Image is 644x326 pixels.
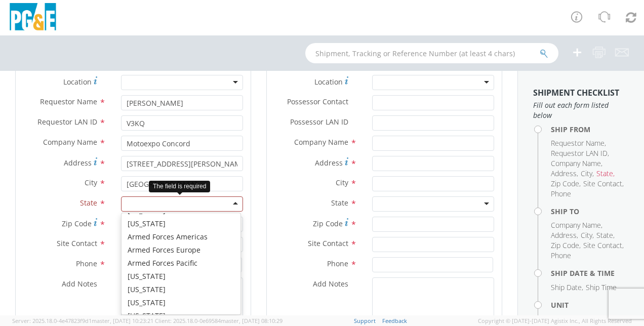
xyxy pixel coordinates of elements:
span: Address [315,158,343,168]
span: Client: 2025.18.0-0e69584 [155,317,283,324]
div: Armed Forces Americas [122,230,240,243]
div: Armed Forces Europe [122,243,240,257]
span: Add Notes [62,279,97,289]
li: , [583,179,624,189]
div: Armed Forces Pacific [122,257,240,270]
span: Requestor LAN ID [37,117,97,127]
div: [US_STATE] [122,283,240,296]
span: Phone [76,259,97,268]
span: Company Name [43,137,97,147]
span: Address [551,169,577,178]
span: Site Contact [308,238,348,248]
span: Company Name [294,137,348,147]
input: Shipment, Tracking or Reference Number (at least 4 chars) [305,43,558,63]
span: Ship Date [551,282,582,292]
a: Support [354,317,376,324]
h4: Unit [551,301,629,309]
span: Company Name [551,220,601,230]
span: State [80,198,97,208]
div: [US_STATE] [122,296,240,309]
span: State [596,230,613,240]
span: Fill out each form listed below [533,100,629,120]
span: Ship Time [586,282,617,292]
span: Add Notes [313,279,348,289]
li: , [551,240,581,251]
a: Feedback [382,317,407,324]
span: Site Contact [583,240,622,250]
span: Location [63,77,92,87]
h4: Ship From [551,126,629,133]
span: Copyright © [DATE]-[DATE] Agistix Inc., All Rights Reserved [478,317,632,325]
span: Zip Code [551,240,579,250]
span: City [85,178,97,187]
span: Phone [551,189,571,198]
li: , [551,169,578,179]
span: Site Contact [57,238,97,248]
span: Site Contact [583,179,622,188]
li: , [551,148,609,158]
li: , [551,138,606,148]
span: Phone [327,259,348,268]
span: master, [DATE] 08:10:29 [221,317,283,324]
li: , [551,158,602,169]
span: Description [575,314,611,323]
span: Company Name [551,158,601,168]
li: , [551,282,583,293]
span: Server: 2025.18.0-4e47823f9d1 [12,317,153,324]
img: pge-logo-06675f144f4cfa6a6814.png [8,3,58,33]
li: , [551,179,581,189]
span: Address [64,158,92,168]
li: , [551,230,578,240]
span: Unit # [551,314,571,323]
span: Possessor LAN ID [290,117,348,127]
li: , [551,314,572,324]
span: master, [DATE] 10:23:21 [92,317,153,324]
span: City [581,230,592,240]
div: The field is required [149,181,210,192]
li: , [596,230,615,240]
h4: Ship To [551,208,629,215]
span: State [596,169,613,178]
span: City [336,178,348,187]
li: , [575,314,613,324]
div: [US_STATE] [122,309,240,322]
li: , [583,240,624,251]
span: Zip Code [62,219,92,228]
span: Requestor LAN ID [551,148,608,158]
span: Address [551,230,577,240]
li: , [581,169,594,179]
div: [US_STATE] [122,270,240,283]
strong: Shipment Checklist [533,87,619,98]
span: Possessor Contact [287,97,348,106]
span: State [331,198,348,208]
li: , [581,230,594,240]
span: Requestor Name [40,97,97,106]
span: Location [314,77,343,87]
span: Requestor Name [551,138,605,148]
span: Zip Code [313,219,343,228]
div: [US_STATE] [122,217,240,230]
li: , [551,220,602,230]
li: , [596,169,615,179]
span: Zip Code [551,179,579,188]
span: Phone [551,251,571,260]
h4: Ship Date & Time [551,269,629,277]
span: City [581,169,592,178]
